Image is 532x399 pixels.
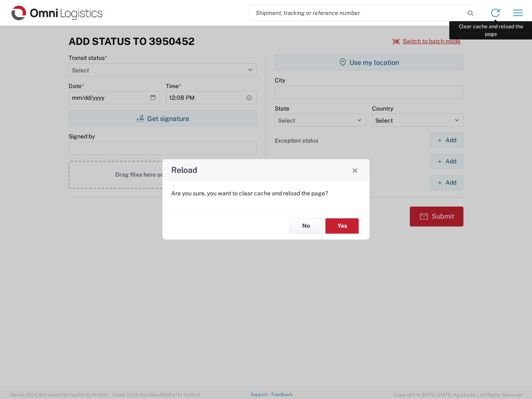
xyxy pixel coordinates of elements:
input: Shipment, tracking or reference number [249,5,465,21]
button: Close [349,164,361,176]
button: No [289,218,323,234]
p: Are you sure, you want to clear cache and reload the page? [171,190,361,197]
h4: Reload [171,164,197,176]
button: Yes [325,218,359,234]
